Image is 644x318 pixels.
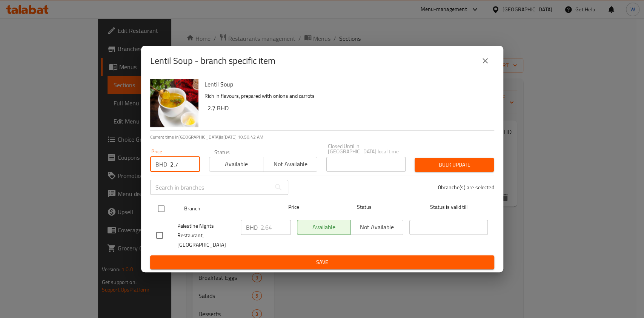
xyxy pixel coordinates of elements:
[212,159,260,170] span: Available
[409,202,488,212] span: Status is valid till
[269,202,319,212] span: Price
[150,79,198,127] img: Lentil Soup
[207,103,488,113] h6: 2.7 BHD
[150,55,275,67] h2: Lentil Soup - branch specific item
[177,221,235,250] span: Palestine Nights Restaurant, [GEOGRAPHIC_DATA]
[261,220,291,235] input: Please enter price
[150,180,271,195] input: Search in branches
[421,160,488,170] span: Bulk update
[263,157,317,172] button: Not available
[184,204,263,213] span: Branch
[415,158,494,172] button: Bulk update
[204,91,488,101] p: Rich in flavours, prepared with onions and carrots
[325,202,403,212] span: Status
[204,79,488,90] h6: Lentil Soup
[246,223,258,232] p: BHD
[266,159,314,170] span: Not available
[155,160,167,169] p: BHD
[150,134,494,140] p: Current time in [GEOGRAPHIC_DATA] is [DATE] 10:50:42 AM
[209,157,263,172] button: Available
[156,258,488,267] span: Save
[438,184,494,191] p: 0 branche(s) are selected
[170,157,200,172] input: Please enter price
[476,52,494,70] button: close
[150,255,494,269] button: Save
